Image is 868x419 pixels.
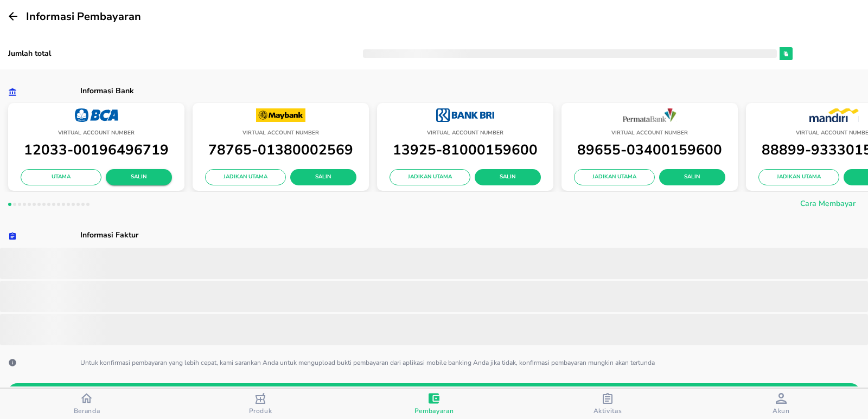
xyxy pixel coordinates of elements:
[574,169,655,185] button: Jadikan Utama
[29,172,93,182] span: Utama
[347,389,521,419] button: Pembayaran
[800,197,856,211] span: Cara Membayar
[758,169,839,185] button: Jadikan Utama
[75,108,118,122] img: BCA
[205,169,286,185] button: Jadikan Utama
[414,407,454,415] span: Pembayaran
[809,108,859,122] img: MANDIRI
[436,108,494,122] img: BRI
[14,138,179,162] p: 12033-00196496719
[483,172,532,182] span: Salin
[21,169,101,185] button: Utama
[26,9,141,24] span: Informasi Pembayaran
[767,172,831,182] span: Jadikan Utama
[567,128,732,138] p: Virtual Account Number
[694,389,868,419] button: Akun
[363,49,777,58] span: ‌
[521,389,694,419] button: Aktivitas
[623,108,677,122] img: PERMATA
[475,169,541,185] button: Salin
[299,172,348,182] span: Salin
[593,407,622,415] span: Aktivitas
[198,138,363,162] p: 78765-01380002569
[214,172,277,182] span: Jadikan Utama
[382,128,548,138] p: Virtual Account Number
[290,169,356,185] button: Salin
[249,407,272,415] span: Produk
[398,172,462,182] span: Jadikan Utama
[106,169,172,185] button: Salin
[256,108,305,122] img: MAYBANK
[14,128,179,138] p: Virtual Account Number
[74,407,100,415] span: Beranda
[583,172,646,182] span: Jadikan Utama
[174,389,347,419] button: Produk
[668,172,717,182] span: Salin
[390,169,470,185] button: Jadikan Utama
[80,358,655,367] span: Untuk konfirmasi pembayaran yang lebih cepat, kami sarankan Anda untuk mengupload bukti pembayara...
[659,169,725,185] button: Salin
[114,172,163,182] span: Salin
[198,128,363,138] p: Virtual Account Number
[8,48,363,59] p: Jumlah total
[773,407,790,415] span: Akun
[382,138,548,162] p: 13925-81000159600
[796,197,860,214] button: Cara Membayar
[567,138,732,162] p: 89655-03400159600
